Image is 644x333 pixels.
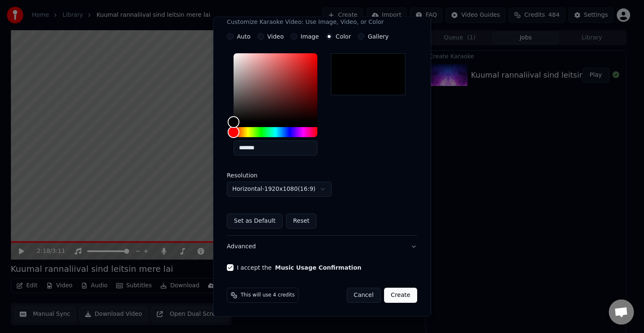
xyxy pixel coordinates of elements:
[384,288,417,303] button: Create
[237,34,251,39] label: Auto
[237,265,361,271] label: I accept the
[301,34,319,39] label: Image
[347,288,381,303] button: Cancel
[227,236,417,258] button: Advanced
[267,34,284,39] label: Video
[275,265,361,271] button: I accept the
[286,213,317,229] button: Reset
[227,33,417,235] div: VideoCustomize Karaoke Video: Use Image, Video, or Color
[368,34,389,39] label: Gallery
[241,292,295,299] span: This will use 4 credits
[336,34,351,39] label: Color
[227,172,311,178] label: Resolution
[227,18,384,26] p: Customize Karaoke Video: Use Image, Video, or Color
[234,127,317,137] div: Hue
[234,53,317,122] div: Color
[227,213,283,229] button: Set as Default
